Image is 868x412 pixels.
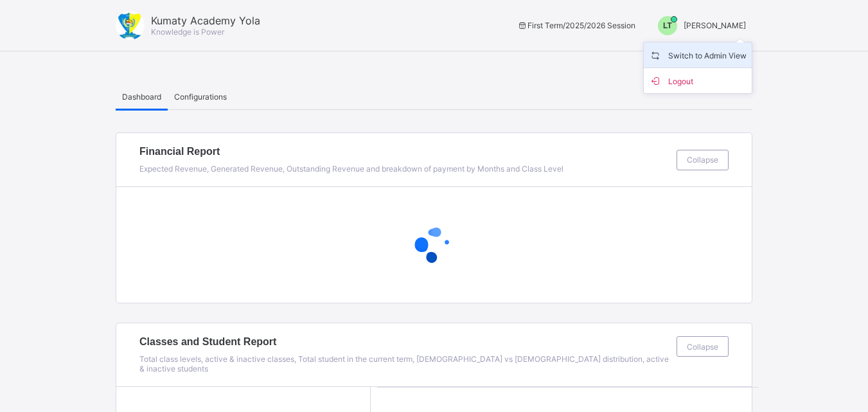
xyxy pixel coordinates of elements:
[644,68,752,93] li: dropdown-list-item-buttom-1
[122,92,161,102] span: Dashboard
[687,342,718,352] span: Collapse
[139,336,670,348] span: Classes and Student Report
[139,164,563,174] span: Expected Revenue, Generated Revenue, Outstanding Revenue and breakdown of payment by Months and C...
[687,155,718,165] span: Collapse
[684,21,746,30] span: [PERSON_NAME]
[151,14,260,27] span: Kumaty Academy Yola
[644,42,752,68] li: dropdown-list-item-name-0
[649,48,747,62] span: Switch to Admin View
[517,21,635,30] span: session/term information
[649,73,747,88] span: Logout
[174,92,227,102] span: Configurations
[663,21,672,30] span: LT
[151,27,224,37] span: Knowledge is Power
[139,146,670,157] span: Financial Report
[139,354,669,373] span: Total class levels, active & inactive classes, Total student in the current term, [DEMOGRAPHIC_DA...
